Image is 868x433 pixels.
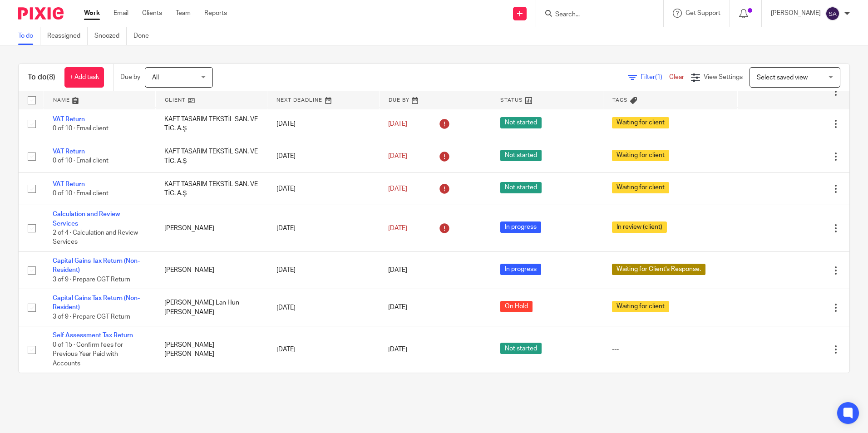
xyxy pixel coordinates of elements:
[500,221,541,233] span: In progress
[155,326,267,373] td: [PERSON_NAME] [PERSON_NAME]
[152,74,159,81] span: All
[612,345,728,354] div: ---
[612,301,669,312] span: Waiting for client
[84,9,100,18] a: Work
[500,150,542,161] span: Not started
[267,251,379,289] td: [DATE]
[267,108,379,140] td: [DATE]
[53,181,85,187] a: VAT Return
[267,326,379,373] td: [DATE]
[500,301,533,312] span: On Hold
[47,27,88,45] a: Reassigned
[133,27,156,45] a: Done
[669,74,684,80] a: Clear
[53,332,133,339] a: Self Assessment Tax Return
[612,221,667,233] span: In review (client)
[267,289,379,326] td: [DATE]
[500,264,541,275] span: In progress
[388,153,407,159] span: [DATE]
[612,182,669,193] span: Waiting for client
[757,74,808,81] span: Select saved view
[53,211,120,226] a: Calculation and Review Services
[204,9,227,18] a: Reports
[155,108,267,140] td: KAFT TASARIM TEKSTİL SAN. VE TİC. A.Ş
[641,74,669,80] span: Filter
[771,9,821,18] p: [PERSON_NAME]
[612,264,705,275] span: Waiting for Client's Response.
[18,7,64,20] img: Pixie
[267,140,379,172] td: [DATE]
[612,117,669,128] span: Waiting for client
[113,9,128,18] a: Email
[53,258,140,273] a: Capital Gains Tax Return (Non-Resident)
[53,148,85,155] a: VAT Return
[53,276,130,283] span: 3 of 9 · Prepare CGT Return
[554,11,636,19] input: Search
[388,305,407,311] span: [DATE]
[612,150,669,161] span: Waiting for client
[500,343,542,354] span: Not started
[825,6,840,21] img: svg%3E
[155,289,267,326] td: [PERSON_NAME] Lan Hun [PERSON_NAME]
[388,225,407,231] span: [DATE]
[47,74,55,81] span: (8)
[28,73,55,82] h1: To do
[612,98,628,103] span: Tags
[388,121,407,127] span: [DATE]
[18,27,40,45] a: To do
[388,186,407,192] span: [DATE]
[155,172,267,205] td: KAFT TASARIM TEKSTİL SAN. VE TİC. A.Ş
[142,9,162,18] a: Clients
[655,74,662,80] span: (1)
[388,346,407,353] span: [DATE]
[53,190,108,197] span: 0 of 10 · Email client
[176,9,191,18] a: Team
[388,267,407,274] span: [DATE]
[267,172,379,205] td: [DATE]
[500,117,542,128] span: Not started
[704,74,743,80] span: View Settings
[53,230,138,246] span: 2 of 4 · Calculation and Review Services
[53,314,130,320] span: 3 of 9 · Prepare CGT Return
[94,27,127,45] a: Snoozed
[155,251,267,289] td: [PERSON_NAME]
[120,73,140,82] p: Due by
[155,140,267,172] td: KAFT TASARIM TEKSTİL SAN. VE TİC. A.Ş
[53,158,108,164] span: 0 of 10 · Email client
[686,10,720,16] span: Get Support
[53,125,108,132] span: 0 of 10 · Email client
[267,205,379,252] td: [DATE]
[64,67,104,88] a: + Add task
[53,295,140,310] a: Capital Gains Tax Return (Non-Resident)
[53,116,85,123] a: VAT Return
[155,205,267,252] td: [PERSON_NAME]
[500,182,542,193] span: Not started
[53,342,123,367] span: 0 of 15 · Confirm fees for Previous Year Paid with Accounts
